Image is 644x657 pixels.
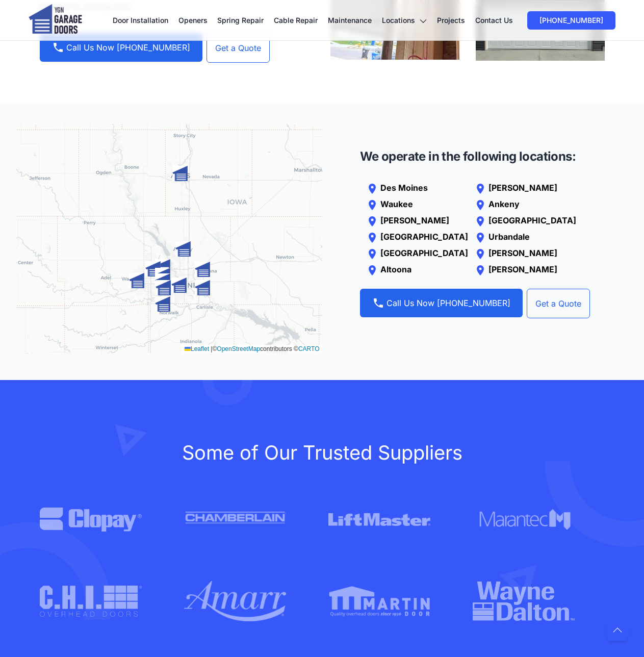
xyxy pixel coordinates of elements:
[145,261,161,276] img: Marker
[380,231,468,243] p: [GEOGRAPHIC_DATA]
[113,3,168,38] a: Door Installation
[217,3,264,38] a: Spring Repair
[380,247,468,259] p: [GEOGRAPHIC_DATA]
[129,273,144,288] img: Marker
[380,198,468,210] p: Waukee
[472,246,576,262] a: [PERSON_NAME]
[472,213,576,230] a: [GEOGRAPHIC_DATA]
[155,268,170,283] img: Marker
[472,197,576,213] a: Ankeny
[488,231,576,243] p: Urbandale
[364,246,468,262] a: [GEOGRAPHIC_DATA]
[40,33,202,62] a: Call Us Now [PHONE_NUMBER]
[155,273,170,289] img: Marker
[364,262,468,279] a: Altoona
[380,263,468,275] p: Altoona
[29,4,82,37] img: logo
[527,289,590,318] a: Get a Quote
[207,33,270,63] a: Get a Quote
[475,3,513,38] a: Contact Us
[488,214,576,226] p: [GEOGRAPHIC_DATA]
[185,345,209,352] a: Leaflet
[488,263,576,275] p: [PERSON_NAME]
[298,345,320,352] a: CARTO
[195,262,210,277] img: Marker
[527,11,615,30] a: [PHONE_NUMBER]
[472,230,576,246] a: Urbandale
[328,3,372,38] a: Maintenance
[328,561,430,642] img: Martin doors
[364,213,468,230] a: [PERSON_NAME]
[172,166,188,181] img: Marker
[211,345,212,352] span: |
[178,3,208,38] a: Openers
[155,259,170,274] img: Marker
[364,230,468,246] a: [GEOGRAPHIC_DATA]
[539,16,603,24] span: [PHONE_NUMBER]
[217,345,260,352] a: OpenStreetMap
[472,181,576,197] a: [PERSON_NAME]
[156,280,171,295] img: Marker
[488,198,576,210] p: Ankeny
[472,262,576,279] a: [PERSON_NAME]
[360,289,523,317] a: Call Us Now [PHONE_NUMBER]
[382,3,427,38] a: Locations
[274,3,318,38] a: Cable Repair
[364,197,468,213] a: Waukee
[380,214,468,226] p: [PERSON_NAME]
[437,3,465,38] a: Projects
[182,345,322,353] div: © contributors ©
[488,182,576,194] p: [PERSON_NAME]
[364,181,468,197] a: Des Moines
[380,182,468,194] p: Des Moines
[488,247,576,259] p: [PERSON_NAME]
[155,296,170,312] img: Marker
[360,149,590,164] h4: We operate in the following locations:
[328,479,430,561] img: clopay garage
[195,280,210,295] img: Marker
[175,241,191,257] img: Marker
[171,277,187,293] img: Marker
[182,441,462,464] span: Some of Our Trusted Suppliers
